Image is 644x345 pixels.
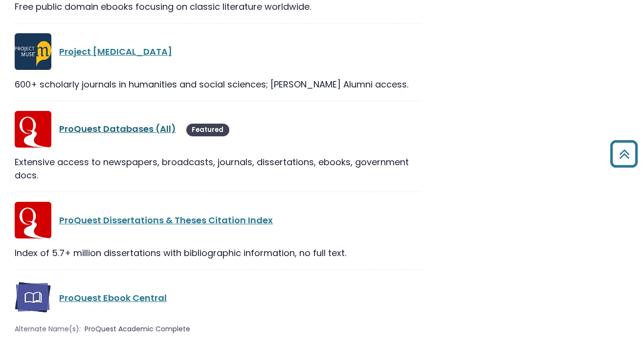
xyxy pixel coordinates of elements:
a: ProQuest Databases (All) [59,123,176,135]
a: ProQuest Dissertations & Theses Citation Index [59,214,273,226]
span: Alternate Name(s): [15,324,81,334]
span: ProQuest Academic Complete [85,324,190,334]
div: Extensive access to newspapers, broadcasts, journals, dissertations, ebooks, government docs. [15,155,421,182]
a: Project [MEDICAL_DATA] [59,45,172,58]
div: 600+ scholarly journals in humanities and social sciences; [PERSON_NAME] Alumni access. [15,78,421,91]
span: Featured [186,124,229,136]
a: Back to Top [606,145,642,163]
div: Index of 5.7+ million dissertations with bibliographic information, no full text. [15,246,421,259]
a: ProQuest Ebook Central [59,292,167,304]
